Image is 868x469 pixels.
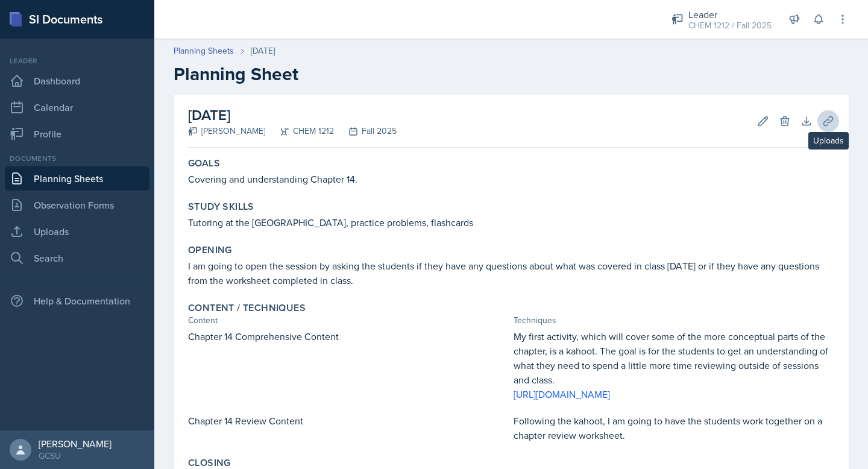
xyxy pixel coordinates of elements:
[188,314,509,327] div: Content
[188,329,509,344] p: Chapter 14 Comprehensive Content
[251,45,275,57] div: [DATE]
[188,244,232,256] label: Opening
[5,289,149,313] div: Help & Documentation
[5,95,149,119] a: Calendar
[688,19,772,32] div: CHEM 1212 / Fall 2025
[188,104,397,126] h2: [DATE]
[188,215,834,230] p: Tutoring at the [GEOGRAPHIC_DATA], practice problems, flashcards
[5,193,149,217] a: Observation Forms
[188,457,231,469] label: Closing
[174,45,234,57] a: Planning Sheets
[5,153,149,164] div: Documents
[5,122,149,146] a: Profile
[514,329,834,387] p: My first activity, which will cover some of the more conceptual parts of the chapter, is a kahoot...
[334,125,397,137] div: Fall 2025
[39,438,112,450] div: [PERSON_NAME]
[5,69,149,93] a: Dashboard
[817,110,839,132] button: Uploads
[5,219,149,244] a: Uploads
[188,201,254,213] label: Study Skills
[188,172,834,186] p: Covering and understanding Chapter 14.
[188,302,306,314] label: Content / Techniques
[514,314,834,327] div: Techniques
[188,414,509,428] p: Chapter 14 Review Content
[5,246,149,270] a: Search
[265,125,334,137] div: CHEM 1212
[188,157,220,169] label: Goals
[5,166,149,190] a: Planning Sheets
[514,388,610,401] a: [URL][DOMAIN_NAME]
[188,259,834,288] p: I am going to open the session by asking the students if they have any questions about what was c...
[188,125,265,137] div: [PERSON_NAME]
[39,450,112,462] div: GCSU
[514,414,834,442] p: Following the kahoot, I am going to have the students work together on a chapter review worksheet.
[5,55,149,66] div: Leader
[688,7,772,22] div: Leader
[174,63,849,85] h2: Planning Sheet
